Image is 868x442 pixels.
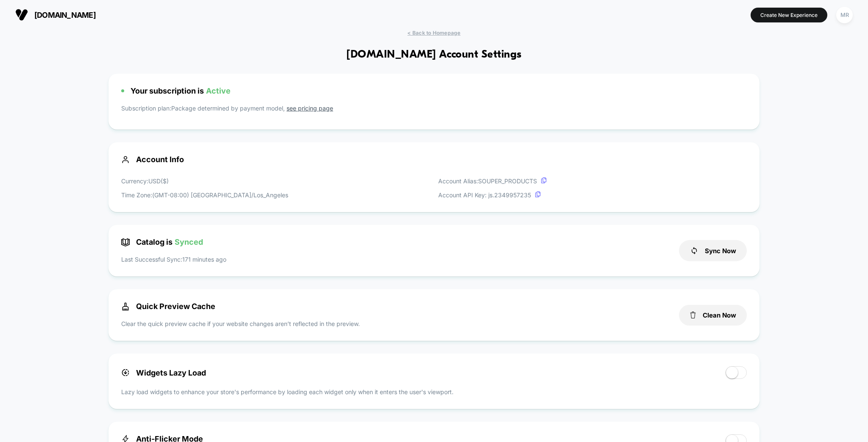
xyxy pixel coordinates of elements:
p: Last Successful Sync: 171 minutes ago [121,255,226,264]
span: Catalog is [121,238,203,246]
span: [DOMAIN_NAME] [34,11,96,19]
span: Active [206,86,231,95]
span: Quick Preview Cache [121,302,215,311]
span: Synced [175,238,203,246]
p: Lazy load widgets to enhance your store's performance by loading each widget only when it enters ... [121,387,747,396]
h1: [DOMAIN_NAME] Account Settings [346,49,521,61]
div: MR [836,7,853,23]
button: Clean Now [679,305,747,326]
span: Your subscription is [131,86,231,95]
p: Subscription plan: Package determined by payment model, [121,104,747,117]
button: Sync Now [679,240,747,261]
a: see pricing page [287,105,333,112]
p: Time Zone: (GMT-08:00) [GEOGRAPHIC_DATA]/Los_Angeles [121,191,288,199]
img: Visually logo [15,8,28,21]
button: Create New Experience [751,8,827,22]
span: Widgets Lazy Load [121,368,206,377]
span: < Back to Homepage [407,30,460,36]
button: MR [834,6,855,24]
button: [DOMAIN_NAME] [13,8,98,22]
span: Account Info [121,155,747,164]
p: Clear the quick preview cache if your website changes aren’t reflected in the preview. [121,319,360,328]
p: Account API Key: js. 2349957235 [438,191,547,199]
p: Account Alias: SOUPER_PRODUCTS [438,177,547,185]
p: Currency: USD ( $ ) [121,177,288,185]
